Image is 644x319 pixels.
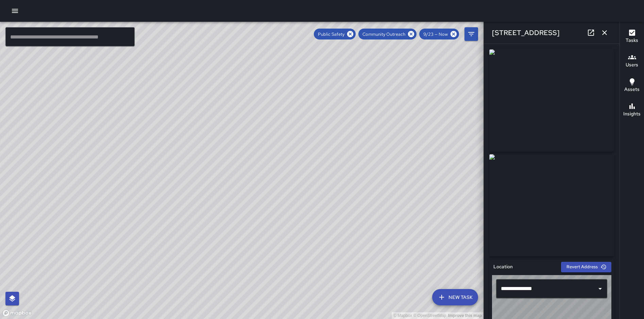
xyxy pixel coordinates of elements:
[358,31,409,37] span: Community Outreach
[626,37,638,44] h6: Tasks
[624,86,640,93] h6: Assets
[623,110,641,118] h6: Insights
[561,262,611,272] button: Revert Address
[492,27,560,38] h6: [STREET_ADDRESS]
[464,27,478,41] button: Filters
[489,154,614,256] img: request_images%2Fb3900950-988c-11f0-adf9-edf4abc8796f
[489,49,614,151] img: request_images%2Fb1d3b350-988c-11f0-adf9-edf4abc8796f
[432,289,478,305] button: New Task
[314,31,349,37] span: Public Safety
[620,25,644,49] button: Tasks
[419,31,452,37] span: 9/23 — Now
[419,29,459,39] div: 9/23 — Now
[620,49,644,74] button: Users
[493,263,513,271] h6: Location
[314,29,356,39] div: Public Safety
[358,29,417,39] div: Community Outreach
[620,74,644,98] button: Assets
[595,284,605,293] button: Open
[620,98,644,123] button: Insights
[626,61,638,69] h6: Users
